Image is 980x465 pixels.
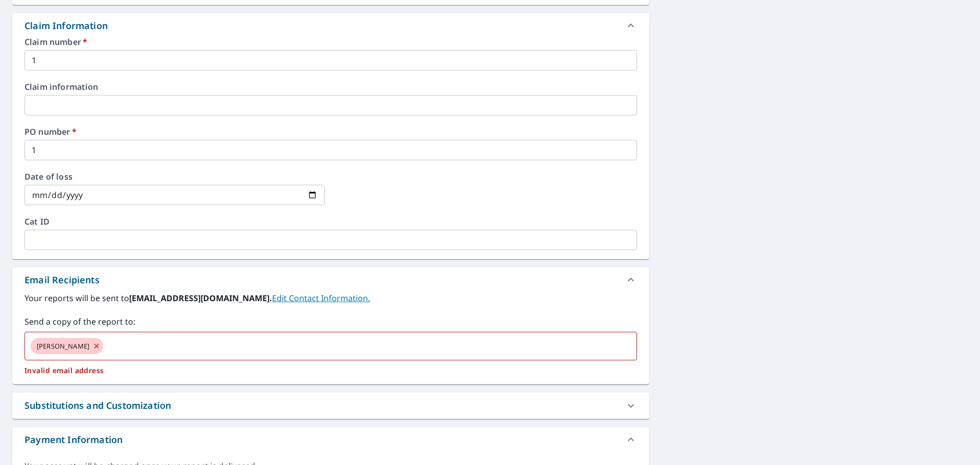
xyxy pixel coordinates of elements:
label: Cat ID [24,217,637,226]
div: Substitutions and Customization [12,393,649,419]
label: Your reports will be sent to [24,292,637,304]
label: Send a copy of the report to: [24,315,637,328]
span: [PERSON_NAME] [31,341,95,351]
label: Date of loss [24,173,325,181]
div: Payment Information [24,433,122,447]
div: Payment Information [12,427,649,452]
div: Email Recipients [24,273,100,287]
b: [EMAIL_ADDRESS][DOMAIN_NAME]. [129,292,272,304]
div: [PERSON_NAME] [31,338,103,354]
label: PO number [24,128,637,136]
label: Claim information [24,83,637,91]
div: Email Recipients [12,267,649,292]
div: Claim Information [12,13,649,38]
div: Substitutions and Customization [24,399,171,412]
label: Claim number [24,38,637,46]
div: Claim Information [24,19,108,33]
p: Invalid email address [24,366,637,375]
a: EditContactInfo [272,292,370,304]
